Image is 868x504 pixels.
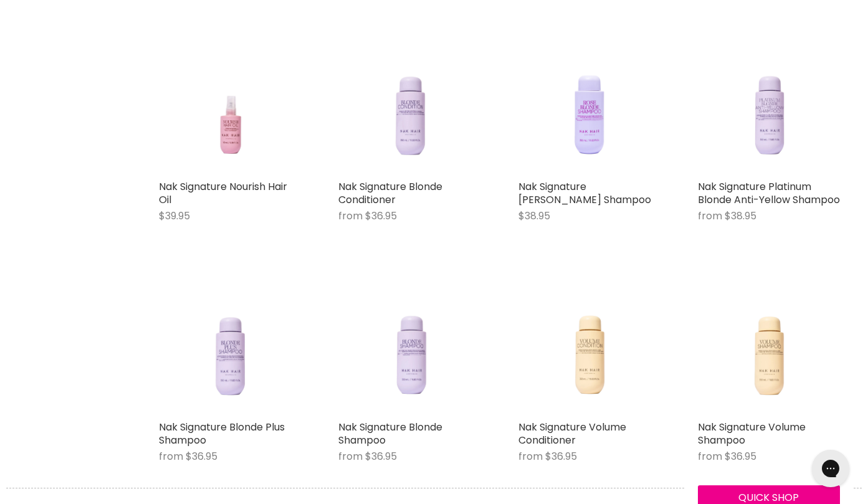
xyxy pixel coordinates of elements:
img: Nak Signature Volume Shampoo [712,272,826,414]
a: Nak Signature Volume Shampoo [698,420,806,447]
img: Nak Signature Blonde Conditioner [353,32,467,174]
a: Nak Signature Nourish Hair Oil [159,32,301,174]
span: from [338,209,363,223]
span: $36.95 [365,209,397,223]
span: $36.95 [545,449,577,464]
img: Nak Signature Blonde Shampoo [353,272,467,414]
span: $36.95 [725,449,756,464]
iframe: Gorgias live chat messenger [806,445,856,492]
a: Nak Signature Volume Shampoo [698,272,840,414]
span: from [698,209,722,223]
img: Nak Signature Platinum Blonde Anti-Yellow Shampoo [712,32,826,174]
span: from [159,449,183,464]
a: Nak Signature Blonde Shampoo [338,272,480,414]
a: Nak Signature Blonde Plus Shampoo [159,420,285,447]
a: Nak Signature Volume Conditioner [518,272,661,414]
a: Nak Signature Nourish Hair Oil [159,179,287,207]
img: Nak Signature Nourish Hair Oil [173,32,287,174]
a: Nak Signature Volume Conditioner [518,420,626,447]
span: from [338,449,363,464]
span: $36.95 [186,449,217,464]
a: Nak Signature Blonde Conditioner [338,179,442,207]
span: $38.95 [725,209,756,223]
img: Nak Signature Volume Conditioner [532,272,646,414]
span: $36.95 [365,449,397,464]
a: Nak Signature Rose Blonde Shampoo [518,32,661,174]
img: Nak Signature Blonde Plus Shampoo [173,272,287,414]
img: Nak Signature Rose Blonde Shampoo [532,32,646,174]
a: Nak Signature Blonde Shampoo [338,420,442,447]
a: Nak Signature Blonde Conditioner [338,32,480,174]
a: Nak Signature Platinum Blonde Anti-Yellow Shampoo [698,179,840,207]
a: Nak Signature Platinum Blonde Anti-Yellow Shampoo [698,32,840,174]
span: from [698,449,722,464]
a: Nak Signature Blonde Plus Shampoo [159,272,301,414]
span: $39.95 [159,209,190,223]
span: $38.95 [518,209,550,223]
a: Nak Signature [PERSON_NAME] Shampoo [518,179,651,207]
span: from [518,449,543,464]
